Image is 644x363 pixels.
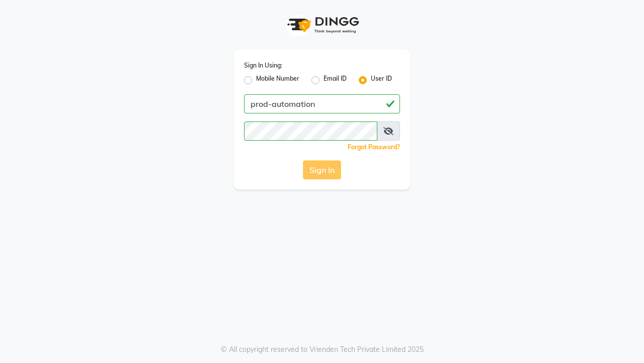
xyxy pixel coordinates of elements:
[371,74,392,86] label: User ID
[256,74,299,86] label: Mobile Number
[348,143,400,151] a: Forgot Password?
[244,94,400,113] input: Username
[282,10,362,40] img: logo1.svg
[244,61,282,70] label: Sign In Using:
[244,122,377,141] input: Username
[324,74,347,86] label: Email ID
